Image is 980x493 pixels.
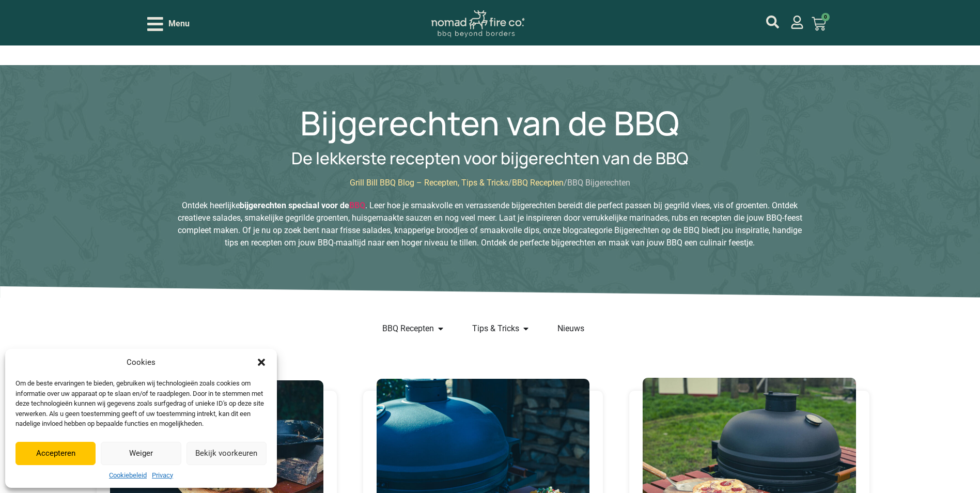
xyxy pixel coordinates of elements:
img: Nomad Logo [431,10,524,38]
strong: bijgerechten speciaal voor de [240,201,365,210]
h1: Bijgerechten van de BBQ [300,106,679,140]
div: Om de beste ervaringen te bieden, gebruiken wij technologieën zoals cookies om informatie over uw... [15,378,266,429]
span: Menu [168,18,190,30]
a: Grill Bill BBQ Blog – Recepten, Tips & Tricks [350,178,508,188]
a: mijn account [790,16,804,29]
a: 0 [799,10,838,37]
div: Cookies [127,357,155,368]
a: BBQ Recepten [512,178,564,188]
a: Tips & Tricks [472,322,519,335]
button: Accepteren [15,442,96,465]
span: / [508,178,512,188]
a: BBQ Recepten [382,322,434,335]
div: Dialog sluiten [256,357,267,367]
h2: De lekkerste recepten voor bijgerechten van de BBQ [291,150,688,166]
span: / [564,178,567,188]
button: Weiger [101,442,181,465]
a: Nieuws [557,322,584,335]
a: Privacy [152,470,173,481]
a: mijn account [766,16,779,28]
div: Open/Close Menu [147,15,190,33]
button: Bekijk voorkeuren [186,442,267,465]
p: Ontdek heerlijke . Leer hoe je smaakvolle en verrassende bijgerechten bereidt die perfect passen ... [176,199,804,249]
span: 0 [821,13,830,21]
a: Cookiebeleid [109,470,147,481]
span: BBQ Bijgerechten [567,178,630,188]
a: BBQ [349,201,365,210]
